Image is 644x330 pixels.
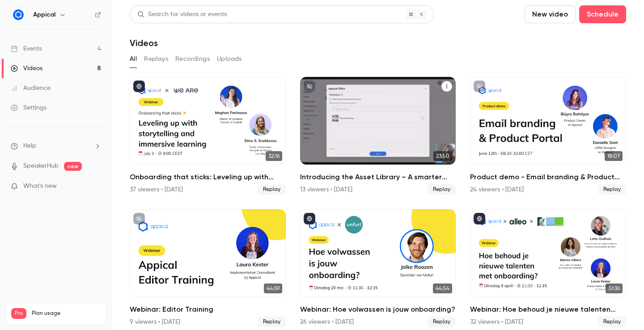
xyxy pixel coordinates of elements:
[23,161,59,171] a: SpeakerHub
[130,172,286,182] h2: Onboarding that sticks: Leveling up with storytelling and immersive learning
[266,151,282,161] span: 32:16
[470,172,626,182] h2: Product demo - Email branding & Product Portal
[32,310,101,317] span: Plan usage
[428,184,456,195] span: Replay
[598,317,626,327] span: Replay
[300,304,456,315] h2: Webinar: Hoe volwassen is jouw onboarding?
[130,185,183,194] div: 37 viewers • [DATE]
[11,308,26,319] span: Pro
[130,5,626,325] section: Videos
[300,209,456,327] a: 44:54Webinar: Hoe volwassen is jouw onboarding?26 viewers • [DATE]Replay
[130,38,158,48] h1: Videos
[470,209,626,327] li: Webinar: Hoe behoud je nieuwe talenten met onboarding?
[300,77,456,195] a: 23:50Introducing the Asset Library – A smarter way to manage content13 viewers • [DATE]Replay
[23,182,57,191] span: What's new
[470,209,626,327] a: 37:36Webinar: Hoe behoud je nieuwe talenten met onboarding?32 viewers • [DATE]Replay
[130,209,286,327] a: 44:59Webinar: Editor Training9 viewers • [DATE]Replay
[130,77,286,195] a: 32:16Onboarding that sticks: Leveling up with storytelling and immersive learning37 viewers • [DA...
[90,182,101,190] iframe: Noticeable Trigger
[304,213,315,224] button: published
[217,52,242,66] button: Uploads
[300,185,352,194] div: 13 viewers • [DATE]
[144,52,168,66] button: Replays
[130,209,286,327] li: Webinar: Editor Training
[11,84,51,93] div: Audience
[598,184,626,195] span: Replay
[33,10,55,19] h6: Appical
[474,213,485,224] button: published
[474,80,485,92] button: unpublished
[11,64,42,73] div: Videos
[300,317,354,326] div: 26 viewers • [DATE]
[130,77,286,195] li: Onboarding that sticks: Leveling up with storytelling and immersive learning
[300,172,456,182] h2: Introducing the Asset Library – A smarter way to manage content
[130,317,180,326] div: 9 viewers • [DATE]
[606,283,623,293] span: 37:36
[304,80,315,92] button: unpublished
[175,52,210,66] button: Recordings
[137,10,227,19] div: Search for videos or events
[130,304,286,315] h2: Webinar: Editor Training
[133,80,145,92] button: published
[130,52,137,66] button: All
[470,304,626,315] h2: Webinar: Hoe behoud je nieuwe talenten met onboarding?
[470,317,523,326] div: 32 viewers • [DATE]
[433,283,452,293] span: 44:54
[300,209,456,327] li: Webinar: Hoe volwassen is jouw onboarding?
[470,77,626,195] a: 18:07Product demo - Email branding & Product Portal24 viewers • [DATE]Replay
[11,44,42,53] div: Events
[264,283,282,293] span: 44:59
[433,151,452,161] span: 23:50
[258,317,286,327] span: Replay
[11,141,101,151] li: help-dropdown-opener
[525,5,576,23] button: New video
[470,77,626,195] li: Product demo - Email branding & Product Portal
[579,5,626,23] button: Schedule
[605,151,623,161] span: 18:07
[258,184,286,195] span: Replay
[133,213,145,224] button: unpublished
[300,77,456,195] li: Introducing the Asset Library – A smarter way to manage content
[428,317,456,327] span: Replay
[64,162,82,171] span: new
[11,103,47,112] div: Settings
[11,8,25,22] img: Appical
[23,141,36,151] span: Help
[470,185,524,194] div: 24 viewers • [DATE]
